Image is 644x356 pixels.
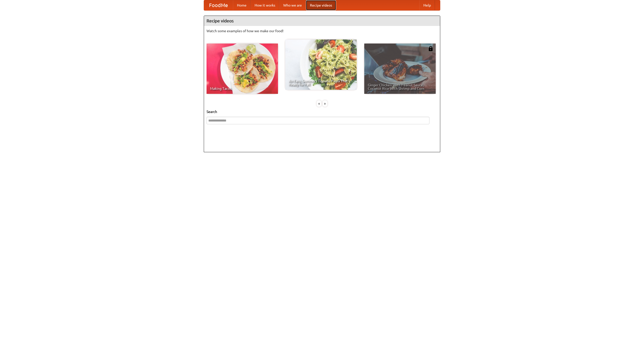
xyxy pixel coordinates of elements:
h4: Recipe videos [204,16,440,26]
div: « [317,100,321,107]
a: How it works [251,0,279,10]
span: An Easy, Summery Tomato Pasta That's Ready for Fall [289,79,353,86]
span: Making Tacos [210,87,274,90]
img: 483408.png [428,46,433,51]
div: » [323,100,327,107]
p: Watch some examples of how we make our food! [207,28,437,33]
h5: Search [207,109,437,114]
a: An Easy, Summery Tomato Pasta That's Ready for Fall [285,39,357,90]
a: Recipe videos [306,0,336,10]
a: FoodMe [204,0,233,10]
a: Who we are [279,0,306,10]
a: Making Tacos [207,44,278,94]
a: Home [233,0,251,10]
a: Help [419,0,435,10]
